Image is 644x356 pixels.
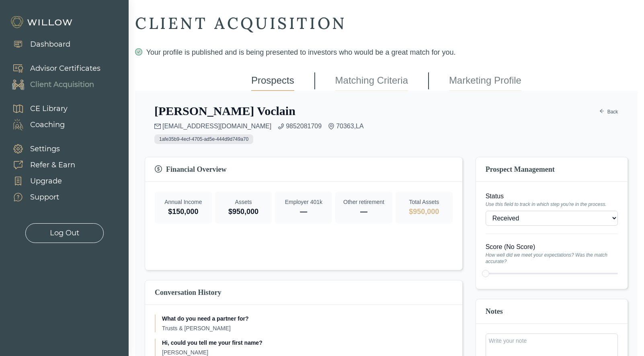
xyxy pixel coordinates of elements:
[278,123,284,130] span: phone
[10,16,74,29] img: Willow
[30,176,62,187] div: Upgrade
[281,198,326,206] p: Employer 401k
[342,206,386,217] p: —
[50,228,79,239] div: Log Out
[486,201,618,208] span: Use this field to track in which step you're in the process.
[599,109,604,115] span: arrow-left
[222,198,266,206] p: Assets
[486,164,618,175] h3: Prospect Management
[4,157,75,173] a: Refer & Earn
[154,104,295,118] h2: [PERSON_NAME] Voclain
[135,13,638,34] div: CLIENT ACQUISITION
[486,191,618,201] label: Status
[162,324,453,332] p: Trusts & [PERSON_NAME]
[4,117,68,133] a: Coaching
[402,206,446,217] p: $950,000
[30,192,59,203] div: Support
[30,39,70,50] div: Dashboard
[30,160,75,171] div: Refer & Earn
[155,287,453,298] h3: Conversation History
[335,71,408,91] a: Matching Criteria
[449,71,521,91] a: Marketing Profile
[161,206,205,217] p: $150,000
[486,252,618,265] span: How well did we meet your expectations? Was the match accurate?
[402,198,446,206] p: Total Assets
[162,315,453,323] p: What do you need a partner for?
[486,242,618,252] label: Score ( No Score )
[161,198,205,206] p: Annual Income
[251,71,294,91] a: Prospects
[286,121,322,131] a: 9852081709
[342,198,386,206] p: Other retirement
[4,36,70,52] a: Dashboard
[599,107,618,117] a: arrow-leftBack
[4,76,100,93] a: Client Acquisition
[135,47,638,58] div: Your profile is published and is being presented to investors who would be a great match for you.
[155,164,453,175] h3: Financial Overview
[4,60,100,76] a: Advisor Certificates
[30,119,65,130] div: Coaching
[162,121,271,131] a: [EMAIL_ADDRESS][DOMAIN_NAME]
[222,206,266,217] p: $950,000
[4,101,68,117] a: CE Library
[4,173,75,189] a: Upgrade
[281,206,326,217] p: —
[4,141,75,157] a: Settings
[30,79,94,90] div: Client Acquisition
[154,134,253,144] span: 1afe35b9-4ecf-4705-ad5e-444d9d749a70
[328,123,334,130] span: environment
[135,48,142,56] span: check-circle
[30,103,68,114] div: CE Library
[162,339,453,347] p: Hi, could you tell me your first name?
[336,121,364,131] span: 70363 , LA
[30,144,60,154] div: Settings
[30,63,100,74] div: Advisor Certificates
[155,165,163,173] span: dollar
[486,306,618,317] h3: Notes
[154,123,161,130] span: mail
